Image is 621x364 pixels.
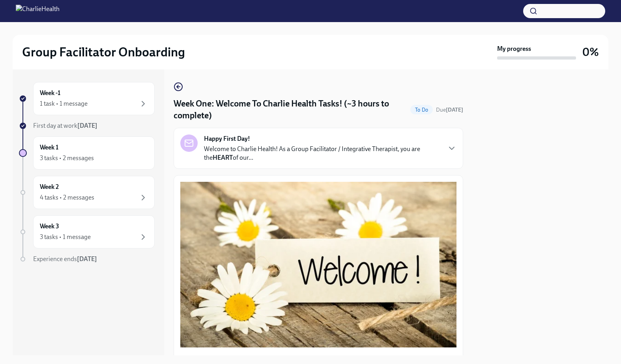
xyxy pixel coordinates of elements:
span: Due [436,106,463,113]
p: Welcome aboard! This first set of tasks will get you set up for onboarding success! [180,354,456,362]
div: 1 task • 1 message [40,99,88,108]
div: 4 tasks • 2 messages [40,193,94,202]
span: October 20th, 2025 07:00 [436,106,463,114]
img: CharlieHealth [16,5,60,17]
strong: [DATE] [77,122,97,129]
div: 3 tasks • 2 messages [40,154,94,162]
h3: 0% [582,45,599,59]
h4: Week One: Welcome To Charlie Health Tasks! (~3 hours to complete) [174,98,407,121]
span: To Do [410,107,433,113]
span: Experience ends [33,255,97,263]
a: First day at work[DATE] [19,121,155,130]
p: Welcome to Charlie Health! As a Group Facilitator / Integrative Therapist, you are the of our... [204,145,441,162]
strong: Happy First Day! [204,134,250,143]
a: Week 33 tasks • 1 message [19,215,155,248]
strong: My progress [497,45,531,53]
strong: HEART [213,154,233,161]
a: Week 24 tasks • 2 messages [19,176,155,209]
h6: Week -1 [40,89,60,97]
strong: [DATE] [77,255,97,263]
div: 3 tasks • 1 message [40,233,91,241]
h6: Week 1 [40,143,58,152]
a: Week -11 task • 1 message [19,82,155,115]
a: Week 13 tasks • 2 messages [19,136,155,170]
h6: Week 3 [40,222,59,231]
h2: Group Facilitator Onboarding [22,44,185,60]
span: First day at work [33,122,97,129]
strong: [DATE] [446,106,463,113]
h6: Week 2 [40,183,59,191]
button: Zoom image [180,182,456,347]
